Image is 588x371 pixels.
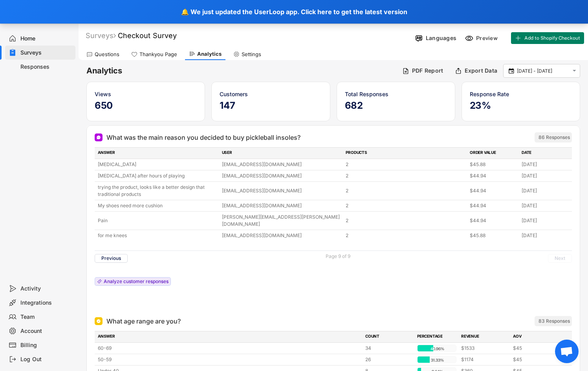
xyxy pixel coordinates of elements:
[96,319,101,323] img: Single Select
[509,67,514,74] text: 
[98,184,217,198] div: trying the product, looks like a better design that traditional products
[20,63,72,71] div: Responses
[98,232,217,239] div: for me knees
[346,172,465,179] div: 2
[365,356,412,363] div: 26
[513,333,560,340] div: AOV
[326,254,350,259] div: Page 9 of 9
[419,345,455,352] div: 40.96%
[517,67,569,75] input: Select Date Range
[513,356,560,363] div: $45
[222,214,341,228] div: [PERSON_NAME][EMAIL_ADDRESS][PERSON_NAME][DOMAIN_NAME]
[98,202,217,209] div: My shoes need more cushion
[20,49,72,57] div: Surveys
[415,34,423,42] img: Language%20Icon.svg
[465,67,497,74] div: Export Data
[522,150,569,157] div: DATE
[522,172,569,179] div: [DATE]
[522,161,569,168] div: [DATE]
[96,135,101,140] img: Open Ended
[20,327,72,335] div: Account
[20,356,72,363] div: Log Out
[106,133,300,142] div: What was the main reason you decided to buy pickleball insoles?
[20,35,72,42] div: Home
[470,217,517,224] div: $44.94
[419,356,455,364] div: 31.33%
[365,333,412,340] div: COUNT
[220,100,322,111] h5: 147
[20,299,72,307] div: Integrations
[106,316,181,326] div: What age range are you?
[98,217,217,224] div: Pain
[98,333,361,340] div: ANSWER
[222,232,341,239] div: [EMAIL_ADDRESS][DOMAIN_NAME]
[95,254,128,263] button: Previous
[470,172,517,179] div: $44.94
[426,35,456,42] div: Languages
[470,150,517,157] div: ORDER VALUE
[524,36,580,40] span: Add to Shopify Checkout
[95,51,119,58] div: Questions
[222,172,341,179] div: [EMAIL_ADDRESS][DOMAIN_NAME]
[242,51,261,58] div: Settings
[365,345,412,352] div: 34
[539,134,570,141] div: 86 Responses
[522,232,569,239] div: [DATE]
[95,100,197,111] h5: 650
[98,172,217,179] div: [MEDICAL_DATA] after hours of playing
[222,161,341,168] div: [EMAIL_ADDRESS][DOMAIN_NAME]
[98,345,361,352] div: 60-69
[220,90,322,98] div: Customers
[346,161,465,168] div: 2
[573,68,576,74] text: 
[539,318,570,324] div: 83 Responses
[98,150,217,157] div: ANSWER
[548,254,572,263] button: Next
[346,202,465,209] div: 2
[417,333,456,340] div: PERCENTAGE
[222,150,341,157] div: USER
[20,313,72,321] div: Team
[98,161,217,168] div: [MEDICAL_DATA]
[470,202,517,209] div: $44.94
[470,100,572,111] h5: 23%
[470,161,517,168] div: $45.88
[98,356,361,363] div: 50-59
[513,345,560,352] div: $45
[507,68,515,75] button: 
[118,31,177,40] font: Checkout Survey
[346,187,465,194] div: 2
[139,51,177,58] div: Thankyou Page
[470,232,517,239] div: $45.88
[522,217,569,224] div: [DATE]
[86,31,116,40] div: Surveys
[222,202,341,209] div: [EMAIL_ADDRESS][DOMAIN_NAME]
[476,35,500,42] div: Preview
[461,356,508,363] div: $1174
[197,51,222,57] div: Analytics
[222,187,341,194] div: [EMAIL_ADDRESS][DOMAIN_NAME]
[522,202,569,209] div: [DATE]
[461,345,508,352] div: $1533
[412,67,443,74] div: PDF Report
[522,187,569,194] div: [DATE]
[511,32,584,44] button: Add to Shopify Checkout
[345,90,447,98] div: Total Responses
[20,342,72,349] div: Billing
[346,150,465,157] div: PRODUCTS
[470,187,517,194] div: $44.94
[571,68,578,74] button: 
[86,66,396,76] h6: Analytics
[346,232,465,239] div: 2
[345,100,447,111] h5: 682
[555,340,579,363] div: Open chat
[95,90,197,98] div: Views
[20,285,72,292] div: Activity
[104,279,169,284] div: Analyze customer responses
[461,333,508,340] div: REVENUE
[346,217,465,224] div: 2
[470,90,572,98] div: Response Rate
